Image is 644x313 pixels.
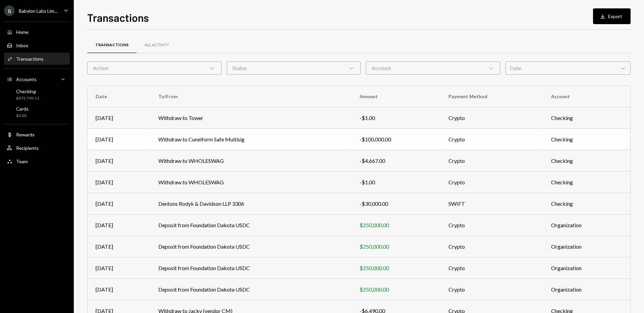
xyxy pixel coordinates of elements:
td: Checking [543,129,630,150]
td: Checking [543,172,630,193]
div: $250,000.00 [360,286,432,294]
a: Cards$0.00 [4,104,70,120]
div: [DATE] [96,114,142,122]
td: Crypto [440,107,543,129]
td: Organization [543,236,630,257]
div: $250,000.00 [360,264,432,272]
td: Deposit from Foundation Dakota USDC [150,236,352,257]
div: [DATE] [96,243,142,251]
div: All Activity [145,42,169,48]
td: Organization [543,214,630,236]
td: Withdraw to Cuneiform Safe Multisig [150,129,352,150]
a: Inbox [4,39,70,51]
div: [DATE] [96,178,142,186]
div: Accounts [16,76,37,82]
td: Crypto [440,279,543,300]
a: All Activity [137,37,177,54]
a: Transactions [87,37,137,54]
div: Status [227,61,361,75]
td: Withdraw to WHOLESWAG [150,172,352,193]
td: Deposit from Foundation Dakota USDC [150,279,352,300]
td: Checking [543,107,630,129]
td: Checking [543,150,630,172]
a: Home [4,26,70,38]
div: -$4,667.00 [360,157,432,165]
div: Transactions [95,42,128,48]
td: Crypto [440,214,543,236]
a: Recipients [4,142,70,154]
div: Account [366,61,500,75]
td: Deposit from Foundation Dakota USDC [150,257,352,279]
th: Date [88,86,150,107]
a: Team [4,155,70,167]
td: Withdraw to WHOLESWAG [150,150,352,172]
div: Rewards [16,132,35,137]
th: Payment Method [440,86,543,107]
div: -$1.00 [360,178,432,186]
td: Checking [543,193,630,214]
td: Organization [543,257,630,279]
div: $0.00 [16,113,29,119]
td: Crypto [440,172,543,193]
td: Dentons Rodyk & Davidson LLP 3306 [150,193,352,214]
button: Export [593,8,631,24]
a: Rewards [4,128,70,140]
div: Team [16,159,28,164]
td: Crypto [440,257,543,279]
a: Transactions [4,53,70,65]
div: Date [505,61,631,75]
div: Recipients [16,145,39,151]
h1: Transactions [87,11,149,24]
div: [DATE] [96,135,142,143]
div: [DATE] [96,221,142,229]
th: Account [543,86,630,107]
div: [DATE] [96,264,142,272]
th: Amount [352,86,440,107]
div: [DATE] [96,200,142,208]
div: Checking [16,88,39,94]
div: Babylon Labs Lim... [19,8,57,14]
a: Checking$875,709.11 [4,86,70,103]
a: Accounts [4,73,70,85]
div: $250,000.00 [360,243,432,251]
th: To/From [150,86,352,107]
div: Cards [16,106,29,112]
div: Action [87,61,221,75]
div: [DATE] [96,157,142,165]
div: -$1.00 [360,114,432,122]
div: -$100,000.00 [360,135,432,143]
div: Transactions [16,56,44,62]
td: Crypto [440,129,543,150]
td: Withdraw to Tower [150,107,352,129]
div: [DATE] [96,286,142,294]
td: Organization [543,279,630,300]
div: B [4,5,15,16]
div: $250,000.00 [360,221,432,229]
div: $875,709.11 [16,96,39,101]
td: SWIFT [440,193,543,214]
div: Home [16,29,29,35]
div: Inbox [16,43,28,48]
td: Deposit from Foundation Dakota USDC [150,214,352,236]
td: Crypto [440,236,543,257]
div: -$30,000.00 [360,200,432,208]
td: Crypto [440,150,543,172]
